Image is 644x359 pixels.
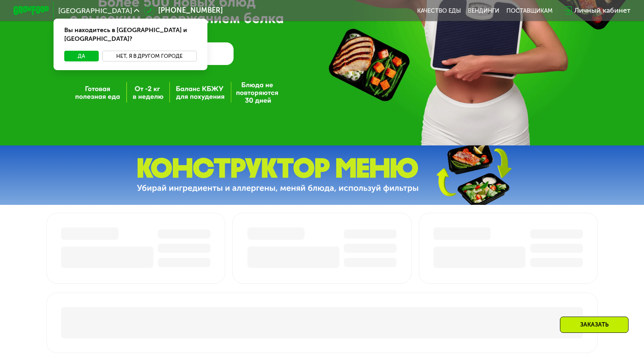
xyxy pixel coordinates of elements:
[560,317,629,333] div: Заказать
[468,7,499,14] a: Вендинги
[58,7,132,14] span: [GEOGRAPHIC_DATA]
[54,19,207,51] div: Вы находитесь в [GEOGRAPHIC_DATA] и [GEOGRAPHIC_DATA]?
[506,7,552,14] div: поставщикам
[417,7,461,14] a: Качество еды
[102,51,197,61] button: Нет, я в другом городе
[144,5,223,16] a: [PHONE_NUMBER]
[64,51,99,61] button: Да
[574,5,631,16] div: Личный кабинет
